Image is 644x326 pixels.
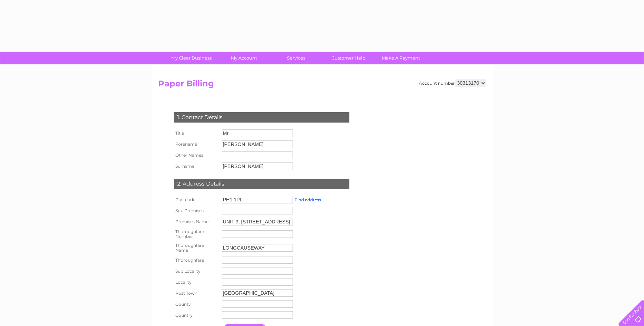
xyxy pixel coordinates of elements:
[174,112,349,123] div: 1. Contact Details
[172,205,220,216] th: Sub Premises
[163,52,220,64] a: My Clear Business
[172,276,220,287] th: Locality
[174,179,349,189] div: 2. Address Details
[172,298,220,309] th: County
[419,79,486,87] div: Account number
[172,287,220,298] th: Post Town
[158,79,486,92] h2: Paper Billing
[268,52,325,64] a: Services
[320,52,377,64] a: Customer Help
[172,139,220,150] th: Forename
[295,197,324,202] a: Find address...
[172,194,220,205] th: Postcode
[172,309,220,320] th: Country
[172,216,220,227] th: Premises Name
[372,52,429,64] a: Make A Payment
[172,150,220,161] th: Other Names
[172,265,220,276] th: Sub Locality
[172,161,220,172] th: Surname
[172,241,220,255] th: Thoroughfare Name
[172,254,220,265] th: Thoroughfare
[172,227,220,241] th: Thoroughfare Number
[172,128,220,139] th: Title
[215,52,272,64] a: My Account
